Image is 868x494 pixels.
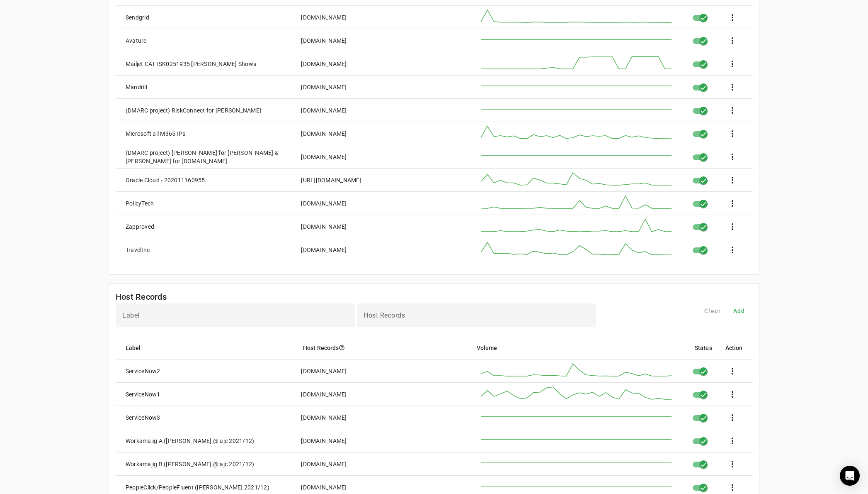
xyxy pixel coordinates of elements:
div: [DOMAIN_NAME] [301,60,347,68]
div: [DOMAIN_NAME] [301,223,347,231]
div: [DOMAIN_NAME] [301,483,347,492]
div: Avature [126,37,147,45]
div: (DMARC project) RiskConnect for [PERSON_NAME] [126,106,261,115]
div: [DOMAIN_NAME] [301,246,347,254]
div: Mandrill [126,83,147,91]
div: ServiceNow3 [126,413,160,422]
div: [DOMAIN_NAME] [301,413,347,422]
div: Microsoft all M365 IPs [126,130,186,138]
mat-header-cell: Status [688,336,719,359]
div: [DOMAIN_NAME] [301,390,347,399]
button: Add [726,303,752,318]
div: [DOMAIN_NAME] [301,367,347,375]
mat-label: Host Records [364,311,405,319]
div: [DOMAIN_NAME] [301,199,347,208]
div: Zapproved [126,223,154,231]
div: ServiceNow2 [126,367,160,375]
div: [DOMAIN_NAME] [301,13,347,22]
div: Oracle Cloud - 202011160955 [126,176,205,184]
mat-label: Label [122,311,140,319]
div: [DOMAIN_NAME] [301,106,347,115]
div: ServiceNow1 [126,390,160,399]
div: (DMARC project) [PERSON_NAME] for [PERSON_NAME] & [PERSON_NAME] for [DOMAIN_NAME] [126,149,288,165]
div: [URL][DOMAIN_NAME] [301,176,361,184]
mat-card-title: Host Records [116,290,167,303]
div: [DOMAIN_NAME] [301,460,347,468]
div: [DOMAIN_NAME] [301,37,347,45]
div: [DOMAIN_NAME] [301,437,347,445]
div: [DOMAIN_NAME] [301,83,347,91]
div: Mailjet CATTSK0251935 [PERSON_NAME] Shows [126,60,256,68]
span: Add [733,307,745,315]
mat-header-cell: Action [719,336,753,359]
div: [DOMAIN_NAME] [301,130,347,138]
i: help_outline [339,345,345,351]
div: PeopleClick/PeopleFluent ([PERSON_NAME] 2021/12) [126,483,269,492]
div: Workamajig A ([PERSON_NAME] @ ajc 2021/12) [126,437,255,445]
div: TravelInc [126,246,150,254]
div: [DOMAIN_NAME] [301,153,347,161]
div: Open Intercom Messenger [840,466,860,486]
div: PolicyTech [126,199,154,208]
div: Workamajig B ([PERSON_NAME] @ ajc 2021/12) [126,460,255,468]
mat-header-cell: Volume [470,336,688,359]
mat-header-cell: Host Records [296,336,470,359]
mat-header-cell: Label [116,336,296,359]
div: Sendgrid [126,13,149,22]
